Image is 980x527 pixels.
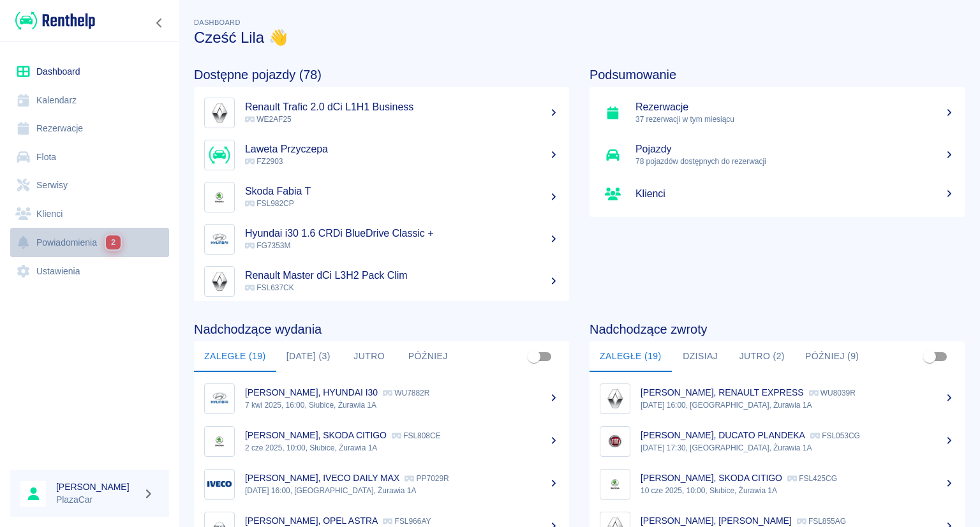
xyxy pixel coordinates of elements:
[810,431,860,440] p: FSL053CG
[635,101,954,114] h5: Rezerwacje
[641,516,792,526] p: [PERSON_NAME], [PERSON_NAME]
[641,399,954,411] p: [DATE] 16:00, [GEOGRAPHIC_DATA], Żurawia 1A
[405,474,449,483] p: PP7029R
[10,200,169,228] a: Klienci
[383,389,429,397] p: WU7882R
[245,399,559,411] p: 7 kwi 2025, 16:00, Słubice, Żurawia 1A
[245,227,559,240] h5: Hyundai i30 1.6 CRDi BlueDrive Classic +
[207,227,232,251] img: Image
[590,67,965,82] h4: Podsumowanie
[795,341,870,372] button: Później (9)
[245,516,378,526] p: [PERSON_NAME], OPEL ASTRA
[245,269,559,282] h5: Renault Master dCi L3H2 Pack Clim
[590,463,965,505] a: Image[PERSON_NAME], SKODA CITIGO FSL425CG10 cze 2025, 10:00, Słubice, Żurawia 1A
[194,218,569,260] a: ImageHyundai i30 1.6 CRDi BlueDrive Classic + FG7353M
[15,10,95,31] img: Renthelp logo
[635,114,954,125] p: 37 rezerwacji w tym miesiącu
[245,241,290,250] span: FG7353M
[641,442,954,454] p: [DATE] 17:30, [GEOGRAPHIC_DATA], Żurawia 1A
[10,57,169,86] a: Dashboard
[603,387,627,411] img: Image
[194,67,569,82] h4: Dostępne pojazdy (78)
[207,269,232,293] img: Image
[590,322,965,337] h4: Nadchodzące zwroty
[194,463,569,505] a: Image[PERSON_NAME], IVECO DAILY MAX PP7029R[DATE] 16:00, [GEOGRAPHIC_DATA], Żurawia 1A
[341,341,398,372] button: Jutro
[590,176,965,212] a: Klienci
[194,92,569,134] a: ImageRenault Trafic 2.0 dCi L1H1 Business WE2AF25
[10,86,169,115] a: Kalendarz
[194,260,569,302] a: ImageRenault Master dCi L3H2 Pack Clim FSL637CK
[635,188,954,200] h5: Klienci
[797,517,846,526] p: FSL855AG
[245,157,283,166] span: FZ2903
[641,473,782,483] p: [PERSON_NAME], SKODA CITIGO
[245,485,559,496] p: [DATE] 16:00, [GEOGRAPHIC_DATA], Żurawia 1A
[245,442,559,454] p: 2 cze 2025, 10:00, Słubice, Żurawia 1A
[245,387,378,397] p: [PERSON_NAME], HYUNDAI I30
[10,228,169,257] a: Powiadomienia2
[194,377,569,420] a: Image[PERSON_NAME], HYUNDAI I30 WU7882R7 kwi 2025, 16:00, Słubice, Żurawia 1A
[245,185,559,198] h5: Skoda Fabia T
[194,322,569,337] h4: Nadchodzące wydania
[641,485,954,496] p: 10 cze 2025, 10:00, Słubice, Żurawia 1A
[245,101,559,114] h5: Renault Trafic 2.0 dCi L1H1 Business
[672,341,729,372] button: Dzisiaj
[641,430,805,440] p: [PERSON_NAME], DUCATO PLANDEKA
[635,143,954,156] h5: Pojazdy
[207,185,232,209] img: Image
[590,134,965,176] a: Pojazdy78 pojazdów dostępnych do rezerwacji
[729,341,795,372] button: Jutro (2)
[10,171,169,200] a: Serwisy
[641,387,804,397] p: [PERSON_NAME], RENAULT EXPRESS
[392,431,441,440] p: FSL808CE
[207,101,232,125] img: Image
[635,156,954,167] p: 78 pojazdów dostępnych do rezerwacji
[383,517,431,526] p: FSL966AY
[245,473,399,483] p: [PERSON_NAME], IVECO DAILY MAX
[194,176,569,218] a: ImageSkoda Fabia T FSL982CP
[207,472,232,496] img: Image
[207,387,232,411] img: Image
[56,480,138,493] h6: [PERSON_NAME]
[207,429,232,454] img: Image
[10,143,169,172] a: Flota
[194,19,241,26] span: Dashboard
[10,257,169,286] a: Ustawienia
[245,430,387,440] p: [PERSON_NAME], SKODA CITIGO
[590,420,965,463] a: Image[PERSON_NAME], DUCATO PLANDEKA FSL053CG[DATE] 17:30, [GEOGRAPHIC_DATA], Żurawia 1A
[194,341,276,372] button: Zaległe (19)
[590,92,965,134] a: Rezerwacje37 rezerwacji w tym miesiącu
[603,472,627,496] img: Image
[194,134,569,176] a: ImageLaweta Przyczepa FZ2903
[150,15,169,31] button: Zwiń nawigację
[398,341,458,372] button: Później
[10,114,169,143] a: Rezerwacje
[194,420,569,463] a: Image[PERSON_NAME], SKODA CITIGO FSL808CE2 cze 2025, 10:00, Słubice, Żurawia 1A
[245,115,292,124] span: WE2AF25
[787,474,837,483] p: FSL425CG
[207,143,232,167] img: Image
[194,29,965,47] h3: Cześć Lila 👋
[590,377,965,420] a: Image[PERSON_NAME], RENAULT EXPRESS WU8039R[DATE] 16:00, [GEOGRAPHIC_DATA], Żurawia 1A
[276,341,341,372] button: [DATE] (3)
[809,389,856,397] p: WU8039R
[245,143,559,156] h5: Laweta Przyczepa
[522,345,546,369] span: Pokaż przypisane tylko do mnie
[590,341,672,372] button: Zaległe (19)
[56,493,138,507] p: PlazaCar
[10,10,95,31] a: Renthelp logo
[917,345,942,369] span: Pokaż przypisane tylko do mnie
[603,429,627,454] img: Image
[106,235,121,249] span: 2
[245,283,294,292] span: FSL637CK
[245,199,294,208] span: FSL982CP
